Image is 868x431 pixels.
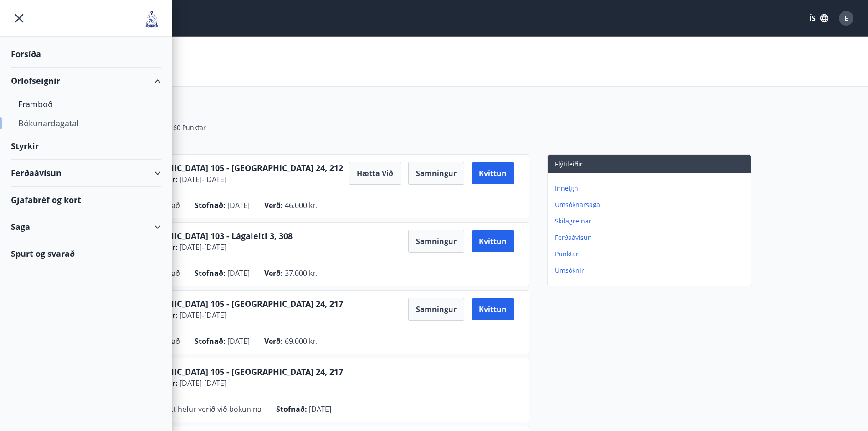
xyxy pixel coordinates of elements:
[178,378,226,388] span: [DATE] - [DATE]
[408,230,464,253] button: Samningur
[804,10,833,26] button: ÍS
[264,336,283,346] span: Verð :
[178,174,226,184] span: [DATE] - [DATE]
[276,404,307,414] span: Stofnað :
[227,200,250,210] span: [DATE]
[227,268,250,278] span: [DATE]
[195,200,226,210] span: Stofnað :
[173,123,206,132] span: 60 Punktar
[18,94,154,114] div: Framboð
[11,10,27,26] button: menu
[555,160,583,168] span: Flýtileiðir
[11,133,161,160] div: Styrkir
[555,200,747,209] p: Umsóknarsaga
[472,230,514,252] button: Kvittun
[18,114,154,133] div: Bókunardagatal
[126,366,343,377] span: [GEOGRAPHIC_DATA] 105 - [GEOGRAPHIC_DATA] 24, 217
[195,268,226,278] span: Stofnað :
[285,336,318,346] span: 69.000 kr.
[555,184,747,193] p: Inneign
[126,230,293,241] span: [GEOGRAPHIC_DATA] 103 - Lágaleiti 3, 308
[11,160,161,187] div: Ferðaávísun
[555,217,747,226] p: Skilagreinar
[126,162,343,173] span: [GEOGRAPHIC_DATA] 105 - [GEOGRAPHIC_DATA] 24, 212
[835,7,857,29] button: E
[264,200,283,210] span: Verð :
[159,404,262,414] span: Hætt hefur verið við bókunina
[143,10,161,28] img: union_logo
[349,162,401,185] button: Hætta við
[309,404,331,414] span: [DATE]
[285,268,318,278] span: 37.000 kr.
[264,268,283,278] span: Verð :
[11,240,161,267] div: Spurt og svarað
[178,242,226,252] span: [DATE] - [DATE]
[11,41,161,68] div: Forsíða
[11,213,161,240] div: Saga
[472,162,514,184] button: Kvittun
[555,249,747,259] p: Punktar
[126,298,343,309] span: [GEOGRAPHIC_DATA] 105 - [GEOGRAPHIC_DATA] 24, 217
[408,162,464,185] button: Samningur
[555,233,747,242] p: Ferðaávísun
[195,336,226,346] span: Stofnað :
[555,266,747,275] p: Umsóknir
[472,298,514,320] button: Kvittun
[11,187,161,213] div: Gjafabréf og kort
[178,310,226,320] span: [DATE] - [DATE]
[285,200,318,210] span: 46.000 kr.
[844,13,848,23] span: E
[11,68,161,94] div: Orlofseignir
[408,298,464,321] button: Samningur
[227,336,250,346] span: [DATE]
